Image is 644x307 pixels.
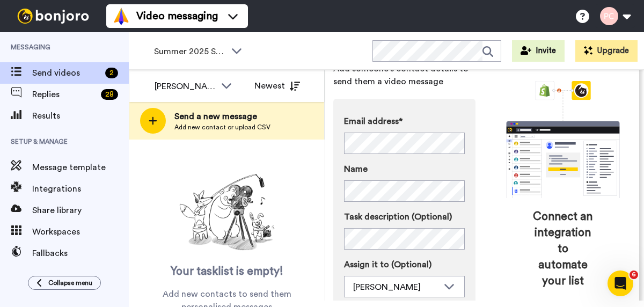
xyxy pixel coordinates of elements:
[28,276,101,290] button: Collapse menu
[344,210,465,223] label: Task description (Optional)
[608,271,633,296] iframe: Intercom live chat
[482,81,643,198] div: animation
[32,88,97,101] span: Replies
[512,40,565,62] button: Invite
[171,264,283,280] span: Your tasklist is empty!
[575,40,638,62] button: Upgrade
[32,182,129,195] span: Integrations
[136,9,218,24] span: Video messaging
[353,281,438,294] div: [PERSON_NAME]
[105,68,118,78] div: 2
[344,258,465,271] label: Assign it to (Optional)
[32,247,129,260] span: Fallbacks
[13,9,93,24] img: bj-logo-header-white.svg
[532,209,594,289] span: Connect an integration to automate your list
[154,45,226,58] span: Summer 2025 Surveys
[101,89,118,100] div: 28
[155,80,216,93] div: [PERSON_NAME]
[174,123,270,131] span: Add new contact or upload CSV
[246,75,308,97] button: Newest
[32,204,129,217] span: Share library
[32,109,129,122] span: Results
[333,62,475,88] span: Add someone's contact details to send them a video message
[630,271,638,279] span: 6
[48,279,92,287] span: Collapse menu
[174,110,270,123] span: Send a new message
[344,163,368,176] span: Name
[32,225,129,238] span: Workspaces
[344,115,465,128] label: Email address*
[32,161,129,174] span: Message template
[32,67,101,79] span: Send videos
[113,8,130,25] img: vm-color.svg
[173,170,281,255] img: ready-set-action.png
